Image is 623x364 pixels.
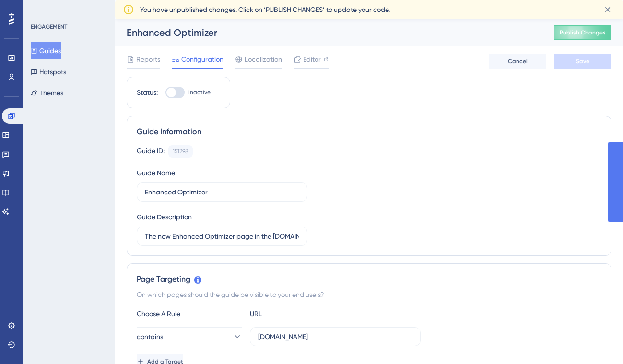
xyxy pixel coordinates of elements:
[508,57,528,65] span: Cancel
[145,187,299,197] input: Type your Guide’s Name here
[489,54,546,69] button: Cancel
[303,54,321,65] span: Editor
[250,308,355,319] div: URL
[31,42,61,59] button: Guides
[31,84,63,102] button: Themes
[576,57,589,65] span: Save
[560,29,606,36] span: Publish Changes
[188,89,211,96] span: Inactive
[554,25,611,40] button: Publish Changes
[145,231,299,241] input: Type your Guide’s Description here
[181,54,223,65] span: Configuration
[137,289,601,300] div: On which pages should the guide be visible to your end users?
[258,331,412,342] input: yourwebsite.com/path
[31,23,67,31] div: ENGAGEMENT
[127,26,530,39] div: Enhanced Optimizer
[137,308,242,319] div: Choose A Rule
[137,126,601,137] div: Guide Information
[140,4,390,15] span: You have unpublished changes. Click on ‘PUBLISH CHANGES’ to update your code.
[137,87,158,98] div: Status:
[583,326,611,355] iframe: UserGuiding AI Assistant Launcher
[137,145,165,158] div: Guide ID:
[137,211,192,223] div: Guide Description
[31,63,66,80] button: Hotspots
[554,54,611,69] button: Save
[137,331,163,342] span: contains
[137,273,601,285] div: Page Targeting
[173,148,188,155] div: 151298
[137,167,175,179] div: Guide Name
[137,327,242,346] button: contains
[136,54,160,65] span: Reports
[245,54,282,65] span: Localization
